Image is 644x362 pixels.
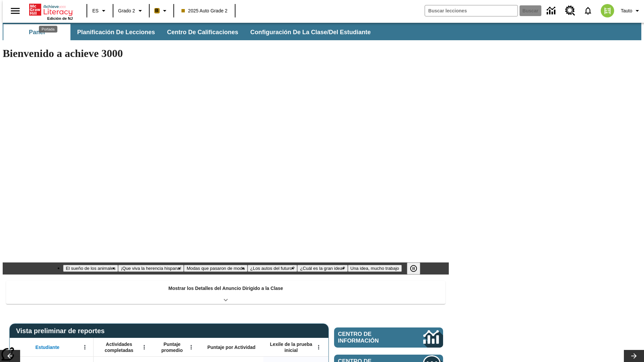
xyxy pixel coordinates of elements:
[16,327,108,335] span: Vista preliminar de reportes
[115,5,147,17] button: Grado: Grado 2, Elige un grado
[267,341,316,353] span: Lexile de la prueba inicial
[407,262,427,275] div: Pausar
[207,344,255,350] span: Puntaje por Actividad
[80,342,90,352] button: Abrir menú
[338,331,401,344] span: Centro de información
[139,342,149,352] button: Abrir menú
[425,5,518,16] input: Buscar campo
[168,285,283,292] p: Mostrar los Detalles del Anuncio Dirigido a la Clase
[407,262,420,275] button: Pausar
[3,24,70,40] button: Panel
[72,24,160,40] button: Planificación de lecciones
[29,3,73,16] a: Portada
[334,327,443,348] a: Centro de información
[561,2,579,20] a: Centro de recursos, Se abrirá en una pestaña nueva.
[63,265,118,272] button: Diapositiva 1 El sueño de los animales
[314,342,324,352] button: Abrir menú
[186,342,196,352] button: Abrir menú
[155,6,159,15] span: B
[77,28,155,36] span: Planificación de lecciones
[162,24,244,40] button: Centro de calificaciones
[152,5,171,17] button: Boost El color de la clase es anaranjado claro. Cambiar el color de la clase.
[167,28,238,36] span: Centro de calificaciones
[6,281,445,304] div: Mostrar los Detalles del Anuncio Dirigido a la Clase
[597,2,618,19] button: Escoja un nuevo avatar
[624,350,644,362] button: Carrusel de lecciones, seguir
[245,24,376,40] button: Configuración de la clase/del estudiante
[184,265,247,272] button: Diapositiva 3 Modas que pasaron de moda
[97,341,141,353] span: Actividades completadas
[39,26,57,33] div: Portada
[543,2,561,20] a: Centro de información
[297,265,347,272] button: Diapositiva 5 ¿Cuál es la gran idea?
[5,1,25,21] button: Abrir el menú lateral
[3,23,641,40] div: Subbarra de navegación
[3,24,377,40] div: Subbarra de navegación
[156,341,188,353] span: Puntaje promedio
[92,7,99,14] span: ES
[250,28,371,36] span: Configuración de la clase/del estudiante
[579,2,597,19] a: Notificaciones
[248,265,298,272] button: Diapositiva 4 ¿Los autos del futuro?
[118,7,135,14] span: Grado 2
[36,344,60,350] span: Estudiante
[181,7,228,14] span: 2025 Auto Grade 2
[601,4,614,17] img: avatar image
[29,28,45,36] span: Panel
[348,265,402,272] button: Diapositiva 6 Una idea, mucho trabajo
[89,5,111,17] button: Lenguaje: ES, Selecciona un idioma
[29,2,73,20] div: Portada
[3,47,449,60] h1: Bienvenido a achieve 3000
[118,265,184,272] button: Diapositiva 2 ¡Que viva la herencia hispana!
[621,7,632,14] span: Tauto
[47,16,73,20] span: Edición de NJ
[618,5,644,17] button: Perfil/Configuración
